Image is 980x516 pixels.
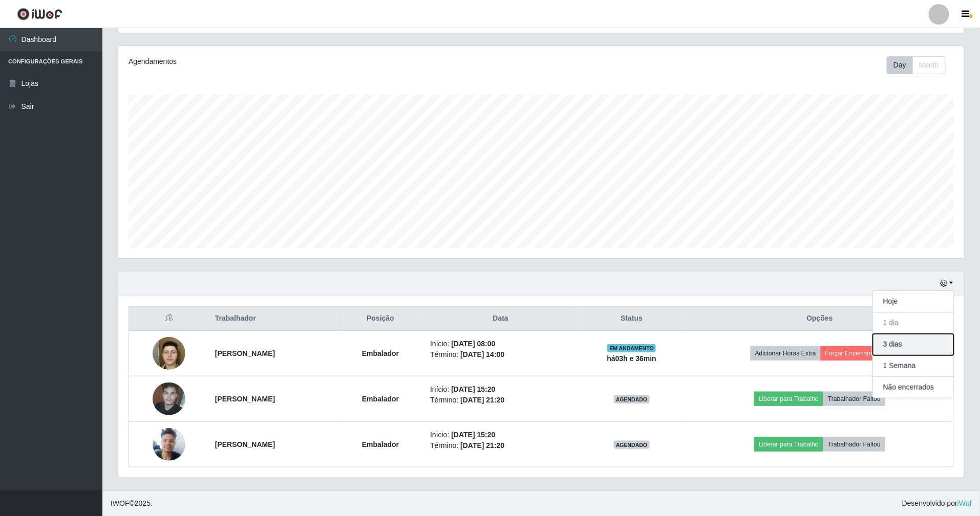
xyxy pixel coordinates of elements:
[607,344,656,352] span: EM ANDAMENTO
[362,395,399,403] strong: Embalador
[873,355,954,377] button: 1 Semana
[686,307,953,331] th: Opções
[577,307,686,331] th: Status
[129,56,463,67] div: Agendamentos
[614,395,650,403] span: AGENDADO
[452,431,496,439] time: [DATE] 15:20
[362,440,399,448] strong: Embalador
[823,437,885,452] button: Trabalhador Faltou
[153,377,185,420] img: 1717609421755.jpeg
[751,346,821,361] button: Adicionar Horas Extra
[873,291,954,312] button: Hoje
[424,307,577,331] th: Data
[215,395,275,403] strong: [PERSON_NAME]
[823,392,885,406] button: Trabalhador Faltou
[607,354,657,363] strong: há 03 h e 36 min
[460,441,504,450] time: [DATE] 21:20
[430,395,571,406] li: Término:
[362,349,399,357] strong: Embalador
[430,384,571,395] li: Início:
[430,349,571,360] li: Término:
[111,498,153,509] span: © 2025 .
[452,340,496,348] time: [DATE] 08:00
[337,307,424,331] th: Posição
[452,385,496,393] time: [DATE] 15:20
[430,430,571,440] li: Início:
[821,346,889,361] button: Forçar Encerramento
[912,56,946,74] button: Month
[430,440,571,451] li: Término:
[887,56,913,74] button: Day
[754,437,823,452] button: Liberar para Trabalho
[754,392,823,406] button: Liberar para Trabalho
[957,499,972,507] a: iWof
[873,334,954,355] button: 3 dias
[153,422,185,466] img: 1745015698766.jpeg
[215,349,275,357] strong: [PERSON_NAME]
[209,307,337,331] th: Trabalhador
[887,56,954,74] div: Toolbar with button groups
[887,56,946,74] div: First group
[215,440,275,448] strong: [PERSON_NAME]
[873,312,954,334] button: 1 dia
[873,377,954,398] button: Não encerrados
[460,396,504,404] time: [DATE] 21:20
[430,339,571,349] li: Início:
[614,441,650,449] span: AGENDADO
[902,498,972,509] span: Desenvolvido por
[153,331,185,375] img: 1717549374266.jpeg
[17,8,62,20] img: CoreUI Logo
[111,499,130,507] span: IWOF
[460,350,504,358] time: [DATE] 14:00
